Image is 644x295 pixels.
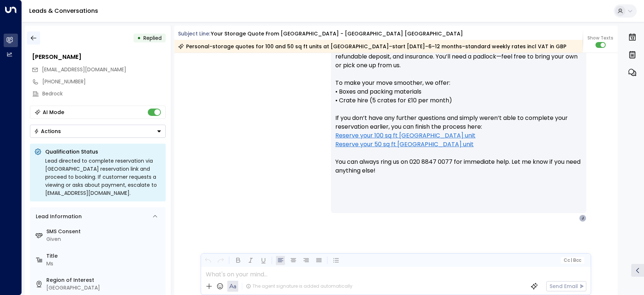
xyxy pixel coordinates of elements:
div: Lead Information [33,213,82,220]
span: Replied [143,34,162,42]
div: Button group with a nested menu [30,125,166,138]
div: Personal-storage quotes for 100 and 50 sq ft units at [GEOGRAPHIC_DATA]–start [DATE]–6–12 months–... [178,43,566,50]
div: The agent signature is added automatically [246,283,352,290]
div: Your storage quote from [GEOGRAPHIC_DATA] - [GEOGRAPHIC_DATA] [GEOGRAPHIC_DATA] [211,30,463,38]
label: SMS Consent [46,228,163,235]
span: Subject Line: [178,30,210,37]
div: Actions [34,128,61,135]
div: Ms [46,260,163,268]
a: Reserve your 100 sq ft [GEOGRAPHIC_DATA] unit [335,131,475,140]
div: [GEOGRAPHIC_DATA] [46,284,163,292]
a: Leads & Conversations [29,7,98,15]
span: Cc Bcc [564,258,581,263]
div: AI Mode [43,109,64,116]
button: Redo [216,256,225,265]
button: Undo [203,256,212,265]
div: Lead directed to complete reservation via [GEOGRAPHIC_DATA] reservation link and proceed to booki... [45,157,161,197]
span: | [571,258,572,263]
label: Region of Interest [46,276,163,284]
button: Cc|Bcc [561,257,584,264]
a: Reserve your 50 sq ft [GEOGRAPHIC_DATA] unit [335,140,474,149]
div: Bedrock [42,90,166,98]
label: Title [46,252,163,260]
div: [PHONE_NUMBER] [42,78,166,86]
div: J [579,215,586,222]
div: • [137,31,141,45]
button: Actions [30,125,166,138]
span: Show Texts [587,35,613,41]
span: [EMAIL_ADDRESS][DOMAIN_NAME] [42,66,126,73]
div: [PERSON_NAME] [32,53,166,61]
div: Given [46,235,163,243]
span: jwhitefamily@mail.com [42,66,126,73]
p: Qualification Status [45,148,161,155]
